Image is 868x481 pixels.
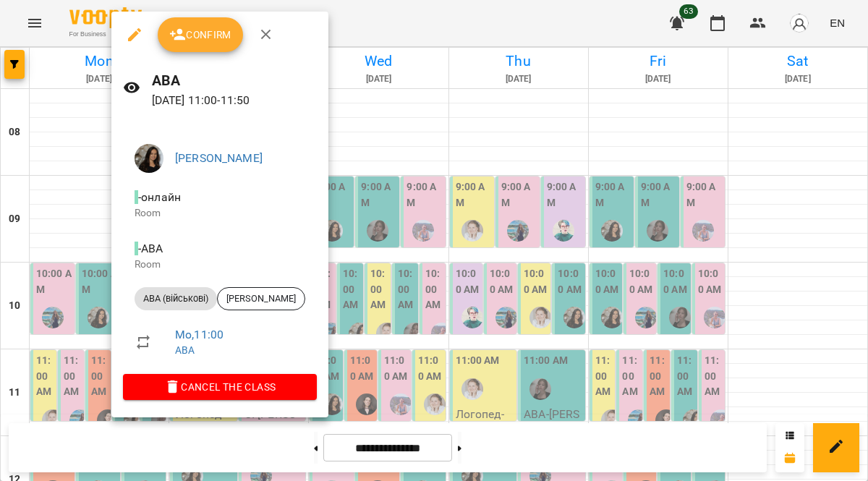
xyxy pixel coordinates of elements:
[123,374,317,400] button: Cancel the class
[135,292,217,305] span: АВА (військові)
[135,257,305,272] p: Room
[135,242,166,255] span: - АВА
[152,69,317,92] h6: АВА
[135,206,305,221] p: Room
[152,92,317,109] p: [DATE] 11:00 - 11:50
[135,190,184,204] span: - онлайн
[135,144,163,173] img: f08eceb7ecdb6ce99ee01d2cc3dddead.jpeg
[158,17,243,52] button: Confirm
[175,328,224,341] a: Mo , 11:00
[175,344,195,356] a: АВА
[175,151,263,165] a: [PERSON_NAME]
[217,287,305,310] div: [PERSON_NAME]
[169,26,231,43] span: Confirm
[218,292,305,305] span: [PERSON_NAME]
[135,378,305,396] span: Cancel the class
